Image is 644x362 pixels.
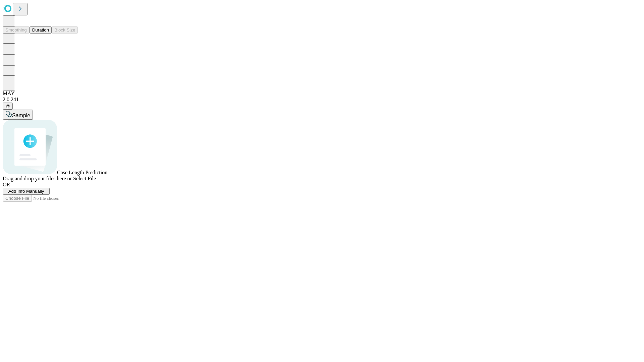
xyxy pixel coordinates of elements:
[3,182,10,187] span: OR
[12,113,30,118] span: Sample
[3,110,33,120] button: Sample
[3,176,72,181] span: Drag and drop your files here or
[52,26,78,34] button: Block Size
[73,176,96,181] span: Select File
[30,26,52,34] button: Duration
[8,189,44,194] span: Add Info Manually
[3,26,30,34] button: Smoothing
[3,188,50,195] button: Add Info Manually
[3,90,641,97] div: MAY
[3,103,13,110] button: @
[3,97,641,103] div: 2.0.241
[5,104,10,109] span: @
[57,170,107,175] span: Case Length Prediction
